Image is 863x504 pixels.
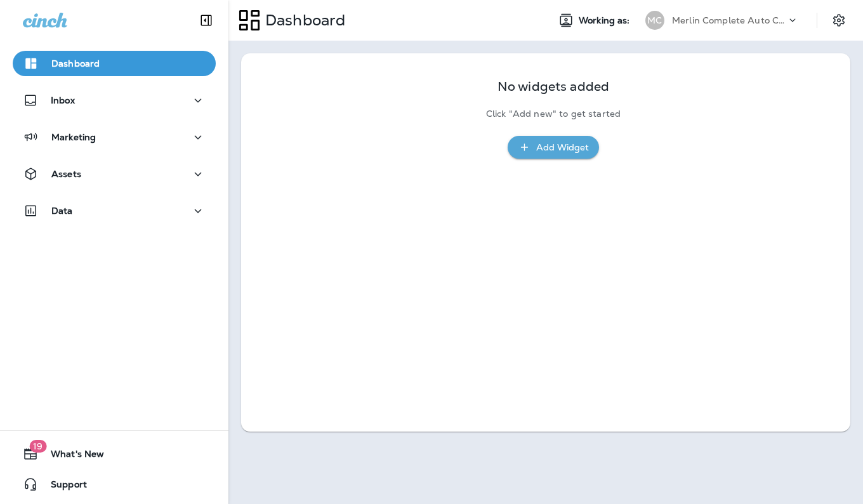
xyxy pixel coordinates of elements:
button: Settings [827,9,850,32]
p: Dashboard [260,11,345,30]
p: No widgets added [497,81,609,92]
button: 19What's New [13,441,216,467]
span: Working as: [579,15,633,26]
p: Assets [51,169,81,179]
p: Dashboard [51,58,100,69]
button: Support [13,472,216,497]
p: Data [51,206,73,216]
button: Inbox [13,88,216,113]
span: What's New [38,449,104,464]
button: Assets [13,161,216,187]
span: Support [38,479,87,494]
div: MC [645,11,664,30]
p: Marketing [51,132,96,142]
button: Marketing [13,124,216,150]
button: Add Widget [508,136,599,159]
button: Collapse Sidebar [188,8,224,33]
p: Merlin Complete Auto Care [672,15,786,25]
span: 19 [29,440,46,453]
p: Click "Add new" to get started [486,109,621,119]
button: Data [13,198,216,223]
button: Dashboard [13,51,216,76]
div: Add Widget [536,140,589,156]
p: Inbox [51,95,75,105]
